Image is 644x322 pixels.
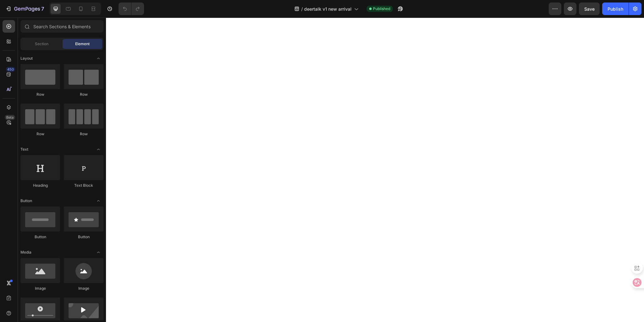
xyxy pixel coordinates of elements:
[20,147,28,152] span: Text
[93,196,103,206] span: Toggle open
[20,131,60,137] div: Row
[35,41,48,47] span: Section
[20,183,60,188] div: Heading
[20,250,31,255] span: Media
[93,247,103,257] span: Toggle open
[3,3,47,15] button: 7
[64,183,103,188] div: Text Block
[119,3,144,15] div: Undo/Redo
[301,6,303,12] span: /
[20,198,32,204] span: Button
[20,56,33,61] span: Layout
[64,286,103,291] div: Image
[6,67,15,72] div: 450
[579,3,600,15] button: Save
[5,115,15,120] div: Beta
[64,234,103,240] div: Button
[93,144,103,154] span: Toggle open
[106,18,644,322] iframe: Design area
[20,234,60,240] div: Button
[20,286,60,291] div: Image
[602,3,629,15] button: Publish
[20,20,103,33] input: Search Sections & Elements
[64,131,103,137] div: Row
[304,6,352,12] span: deertalk v1 new arrival
[608,6,623,12] div: Publish
[93,53,103,63] span: Toggle open
[75,41,90,47] span: Element
[584,6,595,12] span: Save
[41,5,44,13] p: 7
[373,6,390,12] span: Published
[64,92,103,97] div: Row
[20,92,60,97] div: Row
